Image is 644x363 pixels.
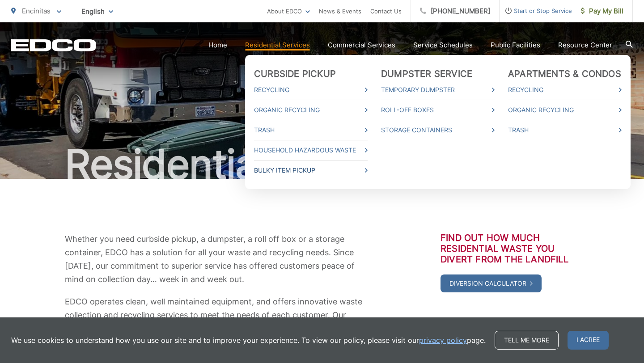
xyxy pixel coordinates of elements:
[65,295,364,349] p: EDCO operates clean, well maintained equipment, and offers innovative waste collection and recycl...
[254,84,368,95] a: Recycling
[11,39,96,51] a: EDCD logo. Return to the homepage.
[254,105,368,115] a: Organic Recycling
[381,68,472,79] a: Dumpster Service
[254,165,368,176] a: Bulky Item Pickup
[254,125,368,135] a: Trash
[381,84,495,95] a: Temporary Dumpster
[441,232,579,265] h3: Find out how much residential waste you divert from the landfill
[491,40,540,51] a: Public Facilities
[508,68,621,79] a: Apartments & Condos
[419,335,467,346] a: privacy policy
[267,6,310,17] a: About EDCO
[508,125,622,135] a: Trash
[328,40,395,51] a: Commercial Services
[319,6,361,17] a: News & Events
[413,40,473,51] a: Service Schedules
[11,335,486,346] p: We use cookies to understand how you use our site and to improve your experience. To view our pol...
[508,84,622,95] a: Recycling
[245,40,310,51] a: Residential Services
[441,274,542,292] a: Diversion Calculator
[568,331,609,350] span: I agree
[254,68,336,79] a: Curbside Pickup
[75,4,120,19] span: English
[208,40,227,51] a: Home
[508,105,622,115] a: Organic Recycling
[495,331,559,350] a: Tell me more
[381,125,495,135] a: Storage Containers
[65,232,364,286] p: Whether you need curbside pickup, a dumpster, a roll off box or a storage container, EDCO has a s...
[22,7,51,15] span: Encinitas
[11,142,633,187] h1: Residential Services
[370,6,402,17] a: Contact Us
[381,105,495,115] a: Roll-Off Boxes
[581,6,623,17] span: Pay My Bill
[558,40,612,51] a: Resource Center
[254,145,368,156] a: Household Hazardous Waste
